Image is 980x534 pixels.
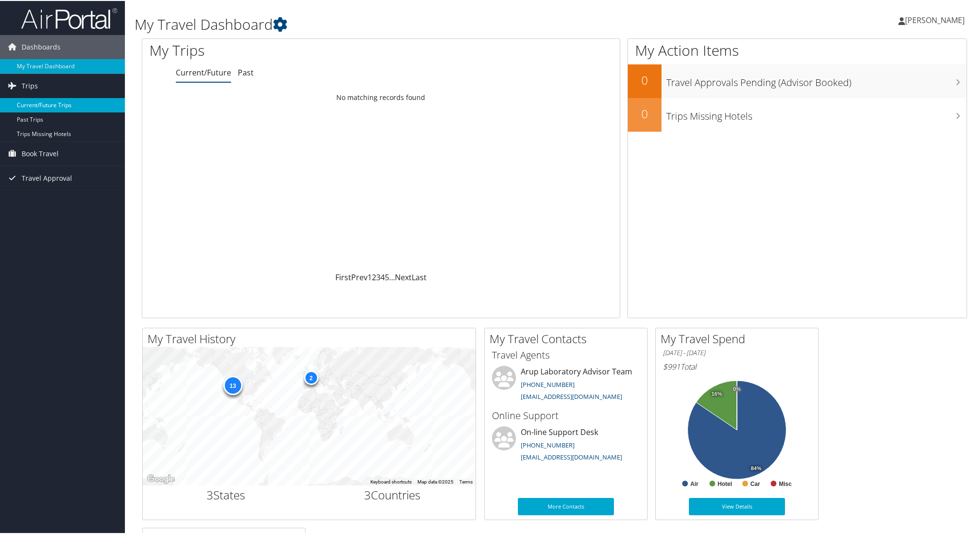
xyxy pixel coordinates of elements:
span: … [389,271,395,282]
a: Next [395,271,412,282]
h3: Travel Agents [492,348,640,361]
a: 4 [380,271,385,282]
span: $991 [663,360,680,371]
a: [PERSON_NAME] [898,5,974,34]
h3: Online Support [492,408,640,422]
h2: My Travel Spend [661,330,818,346]
a: Terms (opens in new tab) [459,478,473,484]
text: Car [750,480,760,486]
a: [EMAIL_ADDRESS][DOMAIN_NAME] [521,452,622,460]
text: Hotel [718,480,732,486]
img: Google [145,472,177,484]
li: Arup Laboratory Advisor Team [487,365,645,404]
span: [PERSON_NAME] [905,14,965,25]
span: Dashboards [22,34,61,58]
a: Current/Future [176,66,231,77]
h6: Total [663,360,811,371]
a: Open this area in Google Maps (opens a new window) [145,472,177,484]
h3: Trips Missing Hotels [666,104,967,122]
img: airportal-logo.png [21,6,117,29]
td: No matching records found [142,88,620,105]
tspan: 84% [751,465,761,471]
a: [EMAIL_ADDRESS][DOMAIN_NAME] [521,391,622,400]
div: 13 [223,375,242,394]
span: Travel Approval [22,165,72,189]
button: Keyboard shortcuts [370,478,412,484]
span: 3 [207,486,213,502]
a: 0Travel Approvals Pending (Advisor Booked) [628,63,967,97]
tspan: 0% [733,385,741,391]
h2: My Travel History [147,330,476,346]
a: Prev [351,271,367,282]
a: [PHONE_NUMBER] [521,440,575,448]
span: 3 [364,486,371,502]
h1: My Action Items [628,39,967,60]
h6: [DATE] - [DATE] [663,348,811,357]
h2: Countries [317,486,469,502]
h2: 0 [628,71,661,87]
a: 3 [376,271,380,282]
a: 1 [367,271,372,282]
h1: My Travel Dashboard [135,13,694,34]
text: Air [690,480,698,486]
a: Past [238,66,254,77]
a: [PHONE_NUMBER] [521,379,575,388]
a: 2 [372,271,376,282]
a: 5 [385,271,389,282]
a: First [335,271,351,282]
h2: 0 [628,105,661,121]
h3: Travel Approvals Pending (Advisor Booked) [666,70,967,88]
div: 2 [304,370,318,384]
h1: My Trips [149,39,414,60]
a: More Contacts [518,497,614,514]
a: 0Trips Missing Hotels [628,97,967,131]
span: Map data ©2025 [417,478,453,484]
tspan: 16% [711,390,722,396]
h2: States [150,486,302,502]
a: View Details [689,497,785,514]
li: On-line Support Desk [487,425,645,465]
h2: My Travel Contacts [490,330,647,346]
a: Last [412,271,427,282]
span: Trips [22,73,38,97]
span: Book Travel [22,141,59,165]
text: Misc [779,480,792,486]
